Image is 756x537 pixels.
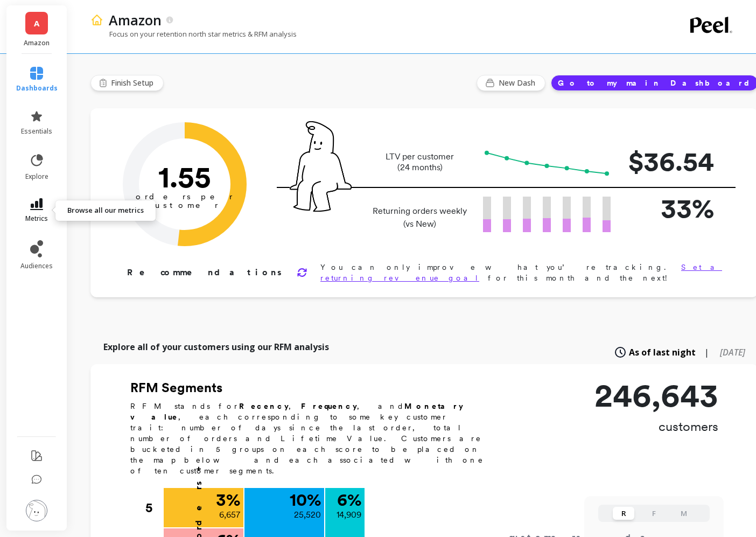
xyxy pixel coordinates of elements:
p: Recommendations [127,266,284,279]
button: New Dash [477,75,545,91]
span: explore [25,172,48,181]
span: As of last night [629,346,696,359]
span: dashboards [16,84,58,93]
p: $36.54 [628,141,714,182]
p: Explore all of your customers using our RFM analysis [103,340,329,353]
span: metrics [25,214,48,223]
p: 33% [628,188,714,228]
button: Finish Setup [90,75,164,91]
p: 25,520 [294,508,321,521]
span: essentials [21,127,52,136]
tspan: customer [151,200,219,210]
p: customers [594,418,718,435]
button: F [643,507,664,520]
tspan: orders per [136,192,234,201]
button: M [673,507,695,520]
p: 6,657 [219,508,240,521]
span: [DATE] [720,346,745,358]
p: 10 % [290,491,321,508]
p: 3 % [216,491,240,508]
p: Amazon [109,11,162,29]
span: | [704,346,709,359]
img: pal seatted on line [290,121,352,212]
span: Finish Setup [111,78,157,88]
p: 246,643 [594,379,718,412]
button: R [613,507,634,520]
span: New Dash [499,78,538,88]
b: Frequency [301,402,357,410]
p: You can only improve what you’re tracking. for this month and the next! [320,262,724,283]
p: Focus on your retention north star metrics & RFM analysis [90,29,297,39]
div: 5 [145,488,163,528]
text: 1.55 [158,159,211,194]
p: Amazon [17,39,57,47]
p: 6 % [337,491,361,508]
h2: RFM Segments [130,379,496,396]
span: audiences [20,262,53,270]
span: A [34,17,39,30]
p: LTV per customer (24 months) [369,151,470,173]
p: RFM stands for , , and , each corresponding to some key customer trait: number of days since the ... [130,401,496,476]
p: Returning orders weekly (vs New) [369,205,470,231]
p: 14,909 [337,508,361,521]
img: header icon [90,13,103,26]
b: Recency [239,402,289,410]
img: profile picture [26,500,47,521]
